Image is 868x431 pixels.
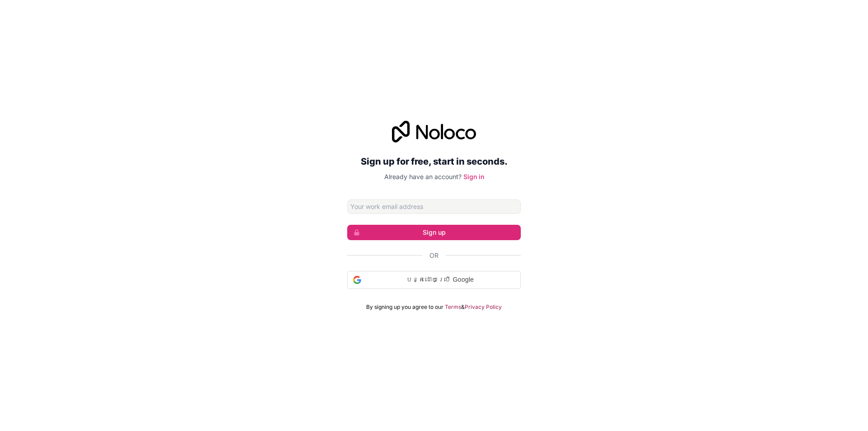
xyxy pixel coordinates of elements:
[429,251,439,260] span: Or
[465,303,502,311] a: Privacy Policy
[347,199,521,214] input: Email address
[445,303,461,311] a: Terms
[347,153,521,170] h2: Sign up for free, start in seconds.
[463,173,484,180] a: Sign in
[461,303,465,311] span: &
[384,173,462,180] span: Already have an account?
[347,271,521,289] div: បន្តដោយប្រើ​ Google
[347,225,521,240] button: Sign up
[366,303,443,311] span: By signing up you agree to our
[365,275,515,284] span: បន្តដោយប្រើ​ Google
